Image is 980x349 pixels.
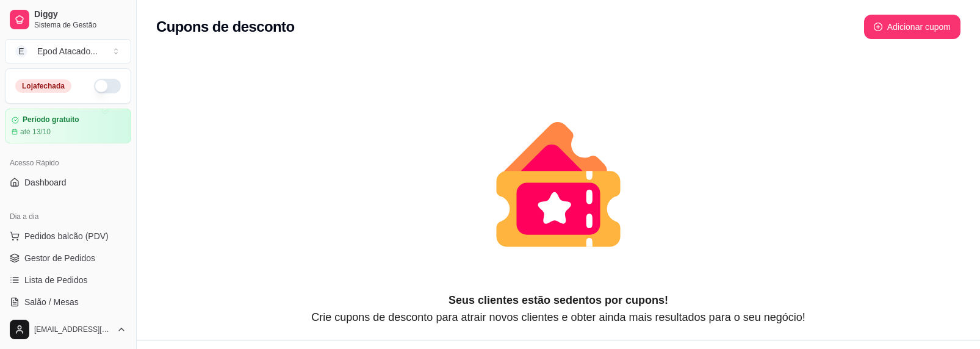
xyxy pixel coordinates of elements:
a: Gestor de Pedidos [5,248,131,268]
div: animation [156,78,960,292]
a: Dashboard [5,173,131,192]
span: Dashboard [24,176,67,189]
span: E [15,45,27,57]
span: Sistema de Gestão [34,20,126,30]
span: Salão / Mesas [24,296,79,308]
span: [EMAIL_ADDRESS][DOMAIN_NAME] [34,325,112,334]
a: Salão / Mesas [5,292,131,312]
article: Período gratuito [23,115,79,124]
article: Crie cupons de desconto para atrair novos clientes e obter ainda mais resultados para o seu negócio! [156,309,960,326]
div: Loja fechada [15,79,71,93]
button: Pedidos balcão (PDV) [5,226,131,246]
div: Epod Atacado ... [37,45,98,57]
div: Acesso Rápido [5,153,131,173]
button: plus-circleAdicionar cupom [864,15,960,39]
a: Período gratuitoaté 13/10 [5,109,131,143]
span: plus-circle [874,23,882,31]
span: Lista de Pedidos [24,274,88,286]
a: DiggySistema de Gestão [5,5,131,34]
span: Gestor de Pedidos [24,252,95,264]
h2: Cupons de desconto [156,17,295,37]
a: Lista de Pedidos [5,270,131,290]
div: Dia a dia [5,207,131,226]
span: Diggy [34,9,126,20]
button: Alterar Status [94,79,121,93]
button: Select a team [5,39,131,63]
span: Pedidos balcão (PDV) [24,230,109,242]
button: [EMAIL_ADDRESS][DOMAIN_NAME] [5,315,131,344]
article: até 13/10 [20,127,51,137]
article: Seus clientes estão sedentos por cupons! [156,292,960,309]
